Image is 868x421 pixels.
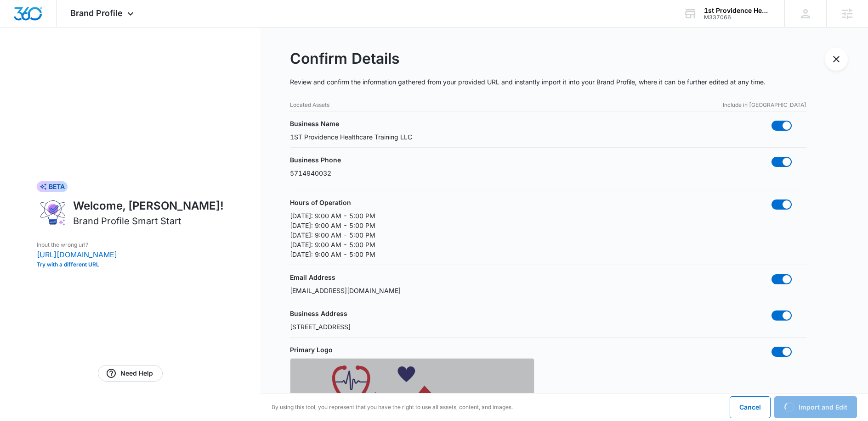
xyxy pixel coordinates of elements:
[37,241,224,249] p: Input the wrong url?
[290,272,335,282] p: Email Address
[825,48,848,71] button: Exit Smart Start Wizard
[704,7,771,14] div: account name
[290,221,375,230] p: [DATE]: 9:00 AM - 5:00 PM
[290,198,351,207] p: Hours of Operation
[73,214,182,228] h2: Brand Profile Smart Start
[290,132,412,142] p: 1ST Providence Healthcare Training LLC
[290,286,401,295] p: [EMAIL_ADDRESS][DOMAIN_NAME]
[704,14,771,21] div: account id
[37,262,224,267] button: Try with a different URL
[290,230,375,240] p: [DATE]: 9:00 AM - 5:00 PM
[37,198,69,228] img: ai-brand-profile
[70,8,123,18] span: Brand Profile
[290,119,339,128] p: Business Name
[730,396,771,418] button: Cancel
[290,48,806,70] h2: Confirm Details
[37,181,68,192] div: BETA
[290,168,331,178] p: 5714940032
[272,403,513,411] p: By using this tool, you represent that you have the right to use all assets, content, and images.
[290,240,375,249] p: [DATE]: 9:00 AM - 5:00 PM
[73,198,224,214] h1: Welcome, [PERSON_NAME]!
[98,365,163,382] a: Need Help
[37,249,224,260] p: [URL][DOMAIN_NAME]
[290,101,329,109] p: Located Assets
[290,249,375,259] p: [DATE]: 9:00 AM - 5:00 PM
[290,155,341,165] p: Business Phone
[290,211,375,221] p: [DATE]: 9:00 AM - 5:00 PM
[290,322,351,332] p: [STREET_ADDRESS]
[723,101,806,109] p: Include in [GEOGRAPHIC_DATA]
[290,309,347,318] p: Business Address
[290,345,333,355] p: Primary Logo
[290,76,806,88] p: Review and confirm the information gathered from your provided URL and instantly import it into y...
